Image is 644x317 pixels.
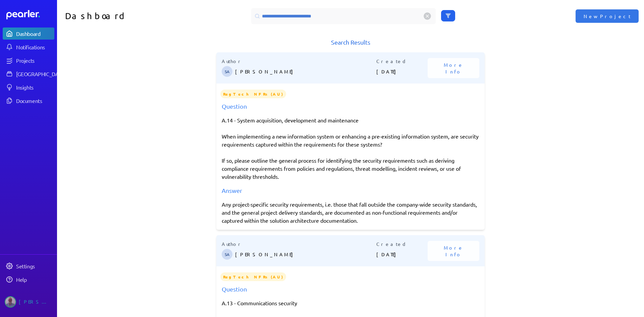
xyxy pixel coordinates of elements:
a: Projects [3,54,54,66]
button: New Project [576,9,639,23]
p: Created [376,58,428,65]
span: Steve Ackermann [222,249,232,260]
div: Projects [16,57,54,64]
p: [PERSON_NAME] [235,248,376,261]
p: Created [376,241,428,248]
span: More Info [436,61,471,75]
a: Dashboard [3,28,54,40]
p: [PERSON_NAME] [235,65,376,78]
button: More Info [428,241,479,261]
p: [DATE] [376,248,428,261]
div: Any project-specific security requirements, i.e. those that fall outside the company-wide securit... [222,200,479,224]
span: RegTech NFRs (AU) [220,90,286,98]
div: Notifications [16,44,54,50]
img: Jason Riches [5,296,16,308]
a: Jason Riches's photo[PERSON_NAME] [3,294,54,310]
a: Documents [3,95,54,107]
a: [GEOGRAPHIC_DATA] [3,68,54,80]
a: Help [3,273,54,285]
a: Dashboard [6,10,54,19]
div: Question [222,102,479,111]
p: Author [222,241,376,248]
div: [PERSON_NAME] [19,296,52,308]
div: Help [16,276,54,283]
div: Insights [16,84,54,91]
div: Question [222,284,479,294]
div: [GEOGRAPHIC_DATA] [16,70,66,77]
button: More Info [428,58,479,78]
span: RegTech NFRs (AU) [220,272,286,281]
p: Author [222,58,376,65]
div: Documents [16,97,54,104]
span: Steve Ackermann [222,66,232,77]
span: New Project [584,13,631,19]
h1: Search Results [216,38,485,47]
p: [DATE] [376,65,428,78]
div: Settings [16,263,54,269]
p: A.14 - System acquisition, development and maintenance When implementing a new information system... [222,116,479,180]
div: Answer [222,186,479,195]
a: Settings [3,260,54,272]
h1: Dashboard [65,8,204,24]
div: Dashboard [16,30,54,37]
span: More Info [436,244,471,258]
a: Insights [3,81,54,93]
a: Notifications [3,41,54,53]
